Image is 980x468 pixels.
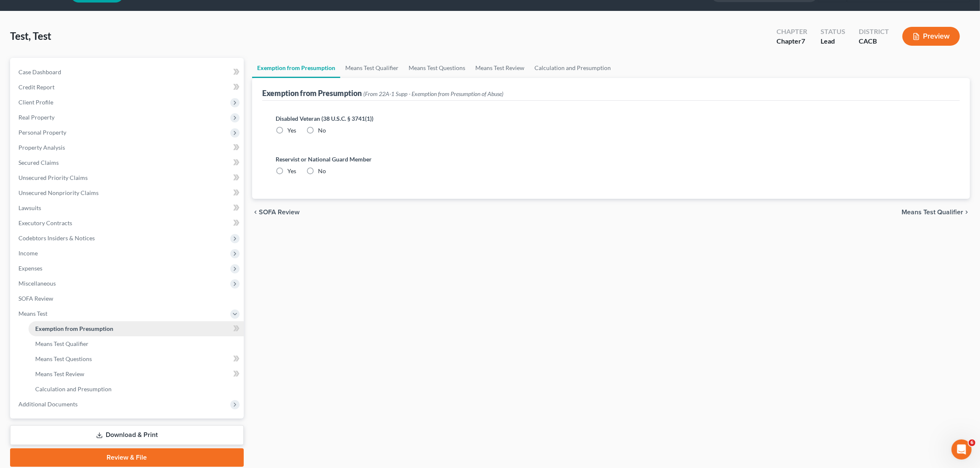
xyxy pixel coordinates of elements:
div: District [859,27,889,36]
span: SOFA Review [259,209,300,216]
span: 6 [969,439,975,446]
span: Yes [287,127,296,134]
span: Exemption from Presumption [35,325,113,332]
span: (From 22A-1 Supp - Exemption from Presumption of Abuse) [363,90,503,97]
div: Lead [821,36,845,46]
span: Client Profile [18,99,53,106]
span: 7 [801,37,805,45]
i: chevron_right [963,209,970,216]
span: Means Test Review [35,370,84,377]
a: Secured Claims [12,155,244,170]
span: Lawsuits [18,204,41,211]
a: Means Test Questions [404,58,470,78]
span: Unsecured Priority Claims [18,174,88,181]
a: Means Test Qualifier [340,58,404,78]
span: No [318,167,326,174]
a: Download & Print [10,425,244,445]
label: Reservist or National Guard Member [276,155,946,164]
button: Means Test Qualifier chevron_right [902,209,970,216]
div: CACB [859,36,889,46]
a: Property Analysis [12,140,244,155]
i: chevron_left [252,209,259,216]
span: Property Analysis [18,144,65,151]
a: Review & File [10,448,244,467]
a: Executory Contracts [12,216,244,231]
label: Disabled Veteran (38 U.S.C. § 3741(1)) [276,114,946,123]
div: Chapter [777,36,807,46]
a: SOFA Review [12,291,244,306]
span: Miscellaneous [18,280,56,287]
span: Real Property [18,114,55,121]
a: Credit Report [12,80,244,95]
a: Unsecured Nonpriority Claims [12,185,244,200]
span: Income [18,250,38,257]
span: Codebtors Insiders & Notices [18,234,95,242]
span: Means Test Qualifier [902,209,963,216]
span: Unsecured Nonpriority Claims [18,189,99,196]
span: Expenses [18,265,42,272]
span: Personal Property [18,129,66,136]
span: Executory Contracts [18,219,72,226]
a: Means Test Review [29,367,244,382]
a: Calculation and Presumption [529,58,616,78]
span: SOFA Review [18,295,53,302]
div: Status [821,27,845,36]
span: Case Dashboard [18,68,61,75]
span: Secured Claims [18,159,59,166]
a: Exemption from Presumption [252,58,340,78]
span: Means Test Questions [35,355,92,362]
span: No [318,127,326,134]
span: Means Test Qualifier [35,340,89,347]
a: Lawsuits [12,200,244,216]
button: chevron_left SOFA Review [252,209,300,216]
div: Exemption from Presumption [262,88,503,98]
a: Unsecured Priority Claims [12,170,244,185]
a: Exemption from Presumption [29,321,244,336]
a: Means Test Review [470,58,529,78]
button: Preview [902,27,960,46]
a: Means Test Questions [29,351,244,367]
a: Case Dashboard [12,65,244,80]
span: Calculation and Presumption [35,385,112,393]
span: Yes [287,167,296,174]
div: Chapter [777,27,807,36]
span: Credit Report [18,83,55,91]
iframe: Intercom live chat [951,439,972,460]
a: Means Test Qualifier [29,336,244,351]
a: Calculation and Presumption [29,382,244,397]
span: Additional Documents [18,400,78,408]
span: Test, Test [10,30,51,42]
span: Means Test [18,310,47,317]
